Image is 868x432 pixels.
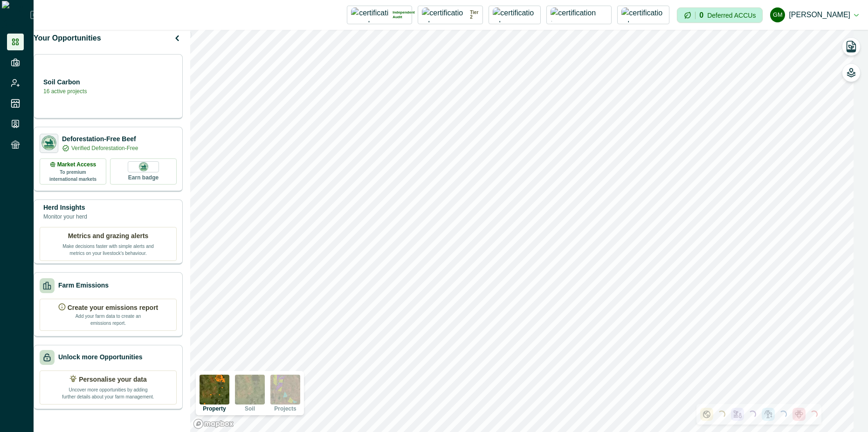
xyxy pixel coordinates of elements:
[621,7,665,22] img: certification logo
[193,418,234,429] a: Mapbox logo
[43,213,87,221] p: Monitor your herd
[200,375,229,405] img: property preview
[43,87,87,96] p: 16 active projects
[493,7,537,22] img: certification logo
[138,161,149,172] img: DFB badge
[62,241,155,257] p: Make decisions faster with simple alerts and metrics on your livestock’s behaviour.
[34,33,101,44] p: Your Opportunities
[46,169,100,183] p: To premium international markets
[68,231,149,241] p: Metrics and grazing alerts
[58,352,142,362] p: Unlock more Opportunities
[73,313,143,327] p: Add your farm data to create an emissions report.
[68,303,158,313] p: Create your emissions report
[422,7,466,22] img: certification logo
[470,10,479,20] p: Tier 2
[245,406,255,411] p: Soil
[79,375,147,384] p: Personalise your data
[274,406,296,411] p: Projects
[393,10,415,20] p: Independent Audit
[203,406,226,411] p: Property
[62,134,138,144] p: Deforestation-Free Beef
[58,281,109,290] p: Farm Emissions
[699,12,703,19] p: 0
[351,7,389,22] img: certification logo
[770,4,859,26] button: Gayathri Menakath[PERSON_NAME]
[551,7,607,22] img: certification logo
[235,375,265,405] img: soil preview
[71,144,138,152] p: Verified Deforestation-Free
[190,30,854,432] canvas: Map
[707,12,756,19] p: Deferred ACCUs
[128,172,158,182] p: Earn badge
[62,384,155,400] p: Uncover more opportunities by adding further details about your farm management.
[347,6,412,24] button: certification logoIndependent Audit
[43,203,87,213] p: Herd Insights
[40,134,58,152] img: certification logo
[57,160,96,169] p: Market Access
[2,1,30,29] img: Logo
[270,375,300,405] img: projects preview
[43,77,87,87] p: Soil Carbon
